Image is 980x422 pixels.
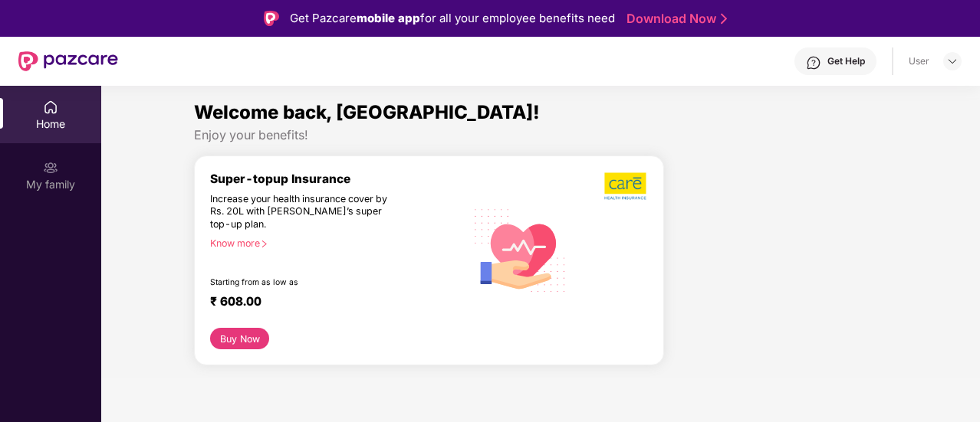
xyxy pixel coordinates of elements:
[194,101,540,123] span: Welcome back, [GEOGRAPHIC_DATA]!
[43,160,58,175] img: svg+xml;base64,PHN2ZyB3aWR0aD0iMjAiIGhlaWdodD0iMjAiIHZpZXdCb3g9IjAgMCAyMCAyMCIgZmlsbD0ibm9uZSIgeG...
[43,100,58,115] img: svg+xml;base64,PHN2ZyBpZD0iSG9tZSIgeG1sbnM9Imh0dHA6Ly93d3cudzMub3JnLzIwMDAvc3ZnIiB3aWR0aD0iMjAiIG...
[946,55,959,67] img: svg+xml;base64,PHN2ZyBpZD0iRHJvcGRvd24tMzJ4MzIiIHhtbG5zPSJodHRwOi8vd3d3LnczLm9yZy8yMDAwL3N2ZyIgd2...
[806,55,821,70] img: svg+xml;base64,PHN2ZyBpZD0iSGVscC0zMngzMiIgeG1sbnM9Imh0dHA6Ly93d3cudzMub3JnLzIwMDAvc3ZnIiB3aWR0aD...
[827,55,865,67] div: Get Help
[194,127,887,143] div: Enjoy your benefits!
[210,237,456,248] div: Know more
[357,11,420,25] strong: mobile app
[210,294,450,312] div: ₹ 608.00
[210,172,465,186] div: Super-topup Insurance
[626,11,722,27] a: Download Now
[290,9,615,28] div: Get Pazcare for all your employee benefits need
[465,194,575,305] img: svg+xml;base64,PHN2ZyB4bWxucz0iaHR0cDovL3d3dy53My5vcmcvMjAwMC9zdmciIHhtbG5zOnhsaW5rPSJodHRwOi8vd3...
[264,11,279,26] img: Logo
[210,193,400,231] div: Increase your health insurance cover by Rs. 20L with [PERSON_NAME]’s super top-up plan.
[604,172,648,201] img: b5dec4f62d2307b9de63beb79f102df3.png
[909,55,929,67] div: User
[260,240,268,248] span: right
[210,328,269,349] button: Buy Now
[721,11,727,27] img: Stroke
[18,51,118,71] img: New Pazcare Logo
[210,277,400,288] div: Starting from as low as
